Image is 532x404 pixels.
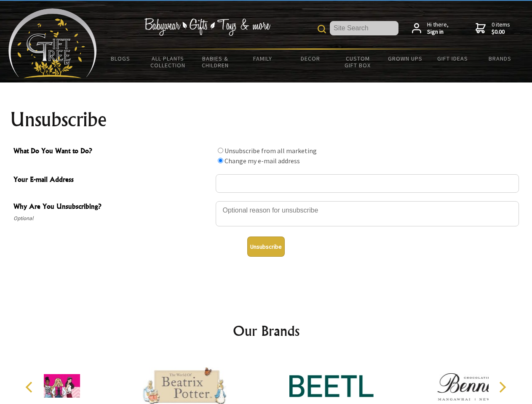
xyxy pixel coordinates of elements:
[144,18,270,36] img: Babywear - Gifts - Toys & more
[218,148,223,153] input: What Do You Want to Do?
[429,50,476,67] a: Gift Ideas
[218,158,223,163] input: What Do You Want to Do?
[97,50,144,67] a: BLOGS
[216,201,519,226] textarea: Why Are You Unsubscribing?
[318,25,326,33] img: product search
[427,28,449,36] strong: Sign in
[13,146,211,158] span: What Do You Want to Do?
[412,21,449,36] a: Hi there,Sign in
[286,50,334,67] a: Decor
[492,21,510,36] span: 0 items
[381,50,429,67] a: Grown Ups
[493,378,511,396] button: Next
[247,237,285,257] button: Unsubscribe
[192,50,239,74] a: Babies & Children
[225,146,317,155] label: Unsubscribe from all marketing
[216,174,519,193] input: Your E-mail Address
[476,21,510,36] a: 0 items$0.00
[239,50,287,67] a: Family
[330,21,398,35] input: Site Search
[13,213,211,223] span: Optional
[8,8,97,78] img: Babyware - Gifts - Toys and more...
[13,174,211,186] span: Your E-mail Address
[427,21,449,36] span: Hi there,
[334,50,382,74] a: Custom Gift Box
[17,321,516,341] h2: Our Brands
[225,157,300,165] label: Change my e-mail address
[13,201,211,213] span: Why Are You Unsubscribing?
[21,378,40,396] button: Previous
[10,109,522,130] h1: Unsubscribe
[144,50,192,74] a: All Plants Collection
[492,28,510,36] strong: $0.00
[476,50,524,67] a: Brands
